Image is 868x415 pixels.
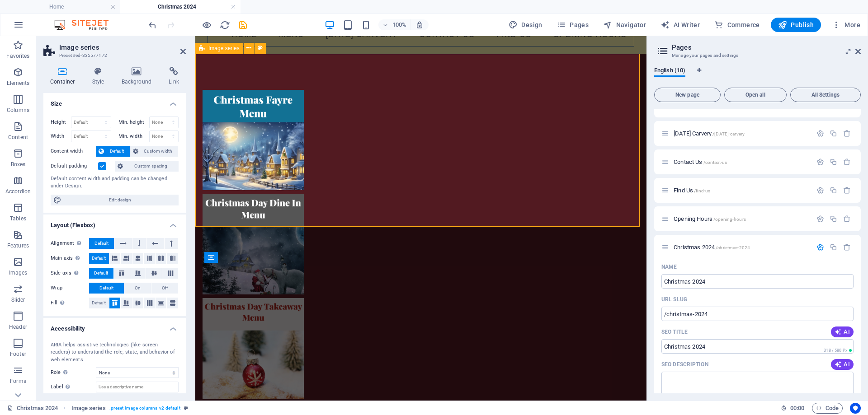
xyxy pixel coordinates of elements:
[816,215,824,223] div: Settings
[661,307,854,321] input: Last part of the URL for this page
[59,51,168,60] h3: Preset #ed-335577172
[135,283,141,294] span: On
[147,20,158,30] i: Undo: columns ((3, null, 1) -> (4, null, 1)) (Ctrl+Z)
[661,263,677,270] p: Name
[505,18,546,32] button: Design
[51,175,179,190] div: Default content width and padding can be changed under Design.
[162,283,168,294] span: Off
[109,403,180,414] span: . preset-image-columns-v2-default
[118,120,149,125] label: Min. height
[94,268,108,279] span: Default
[790,88,861,102] button: All Settings
[126,161,176,172] span: Custom spacing
[7,79,30,87] p: Elements
[674,244,750,251] span: Click to open page
[89,238,114,249] button: Default
[843,158,851,166] div: Remove
[92,298,106,308] span: Default
[51,161,98,172] label: Default padding
[89,253,109,264] button: Default
[671,216,812,222] div: Opening Hours/opening-hours
[671,131,812,136] div: [DATE] Carvery/[DATE]-carvery
[661,328,688,336] p: SEO Title
[711,18,764,32] button: Commerce
[51,146,96,157] label: Content width
[9,269,28,276] p: Images
[830,158,837,166] div: Duplicate
[237,19,248,30] button: save
[843,215,851,223] div: Remove
[151,283,178,294] button: Off
[850,403,861,414] button: Usercentrics
[415,21,424,29] i: On resize automatically adjust zoom level to fit chosen device.
[674,215,746,222] span: Click to open page
[713,217,746,222] span: /opening-hours
[51,195,179,205] button: Edit design
[51,268,89,279] label: Side axis
[830,215,837,223] div: Duplicate
[712,131,745,136] span: /[DATE]-carvery
[96,146,130,157] button: Default
[89,298,109,308] button: Default
[714,20,760,29] span: Commerce
[8,134,28,141] p: Content
[843,187,851,194] div: Remove
[51,120,71,125] label: Height
[141,146,176,157] span: Custom width
[51,238,89,249] label: Alignment
[85,67,115,86] h4: Style
[5,188,31,195] p: Accordion
[830,243,837,251] div: Duplicate
[660,20,700,29] span: AI Writer
[71,403,106,414] span: Click to select. Double-click to edit
[716,245,750,250] span: /christmas-2024
[771,18,821,32] button: Publish
[830,187,837,194] div: Duplicate
[43,214,186,231] h4: Layout (Flexbox)
[130,146,179,157] button: Custom width
[59,43,186,51] h2: Image series
[694,188,710,193] span: /find-us
[816,403,839,414] span: Code
[7,242,29,249] p: Features
[778,20,814,29] span: Publish
[208,46,240,51] span: Image series
[661,296,687,303] p: URL SLUG
[728,92,783,98] span: Open all
[781,403,805,414] h6: Session time
[724,88,787,102] button: Open all
[43,67,85,86] h4: Container
[99,283,113,294] span: Default
[52,19,120,30] img: Editor Logo
[107,146,127,157] span: Default
[7,403,58,414] a: Click to cancel selection. Double-click to open Pages
[828,18,864,32] button: More
[51,367,70,378] span: Role
[392,19,406,30] h6: 100%
[89,268,113,279] button: Default
[654,88,721,102] button: New page
[9,323,27,331] p: Header
[831,326,854,337] button: AI
[843,243,851,251] div: Remove
[6,52,29,60] p: Favorites
[96,382,179,392] input: Use a descriptive name
[674,130,745,137] span: [DATE] Carvery
[64,195,176,205] span: Edit design
[822,347,854,354] span: Calculated pixel length in search results
[71,403,188,414] nav: breadcrumb
[11,296,25,303] p: Slider
[658,92,717,98] span: New page
[835,361,850,368] span: AI
[831,359,854,370] button: AI
[10,350,26,358] p: Footer
[557,20,589,29] span: Pages
[812,403,843,414] button: Code
[654,65,685,78] span: English (10)
[147,19,158,30] button: undo
[830,130,837,137] div: Duplicate
[219,19,230,30] button: reload
[120,2,241,12] h4: Christmas 2024
[599,18,650,32] button: Navigator
[661,372,854,401] textarea: The text in search results and social media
